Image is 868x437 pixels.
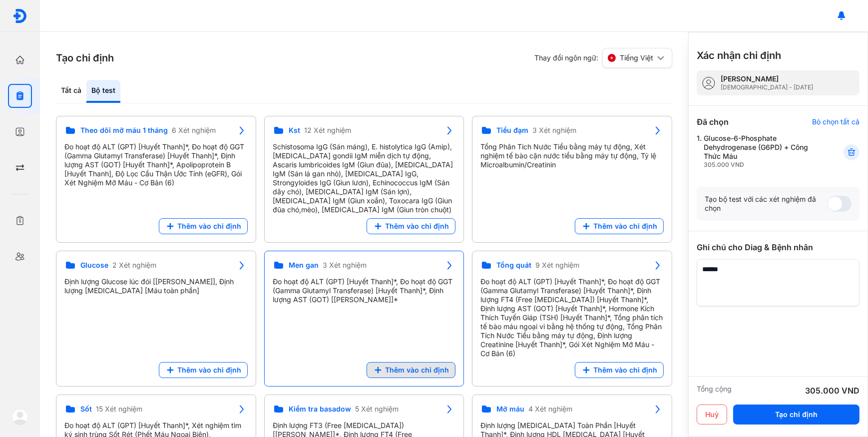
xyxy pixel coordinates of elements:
[385,222,449,231] span: Thêm vào chỉ định
[697,405,727,425] button: Huỷ
[172,126,216,135] span: 6 Xét nghiệm
[273,277,456,304] div: Đo hoạt độ ALT (GPT) [Huyết Thanh]*, Đo hoạt độ GGT (Gamma Glutamyl Transferase) [Huyết Thanh]*, ...
[705,195,828,213] div: Tạo bộ test với các xét nghiệm đã chọn
[80,405,92,414] span: Sốt
[480,277,664,358] div: Đo hoạt độ ALT (GPT) [Huyết Thanh]*, Đo hoạt độ GGT (Gamma Glutamyl Transferase) [Huyết Thanh]*, ...
[64,142,248,187] div: Đo hoạt độ ALT (GPT) [Huyết Thanh]*, Đo hoạt độ GGT (Gamma Glutamyl Transferase) [Huyết Thanh]*, ...
[620,53,653,62] span: Tiếng Việt
[367,362,455,378] button: Thêm vào chỉ định
[704,161,819,169] div: 305.000 VND
[159,362,248,378] button: Thêm vào chỉ định
[64,277,248,295] div: Định lượng Glucose lúc đói [[PERSON_NAME]], Định lượng [MEDICAL_DATA] [Máu toàn phần]
[80,261,108,270] span: Glucose
[593,222,657,231] span: Thêm vào chỉ định
[159,218,248,234] button: Thêm vào chỉ định
[697,134,819,169] div: 1.
[721,83,813,91] div: [DEMOGRAPHIC_DATA] - [DATE]
[96,405,142,414] span: 15 Xét nghiệm
[704,134,819,169] div: Glucose-6-Phosphate Dehydrogenase (G6PD) + Công Thức Máu
[697,116,729,128] div: Đã chọn
[496,126,528,135] span: Tiểu đạm
[289,126,300,135] span: Kst
[528,405,572,414] span: 4 Xét nghiệm
[575,362,664,378] button: Thêm vào chỉ định
[177,366,241,375] span: Thêm vào chỉ định
[697,48,781,62] h3: Xác nhận chỉ định
[367,218,455,234] button: Thêm vào chỉ định
[56,80,86,103] div: Tất cả
[177,222,241,231] span: Thêm vào chỉ định
[112,261,156,270] span: 2 Xét nghiệm
[575,218,664,234] button: Thêm vào chỉ định
[289,261,319,270] span: Men gan
[12,409,28,425] img: logo
[535,261,579,270] span: 9 Xét nghiệm
[805,385,860,397] div: 305.000 VND
[273,142,456,214] div: Schistosoma IgG (Sán máng), E. histolytica IgG (Amip), [MEDICAL_DATA] gondii IgM miễn dịch tự độn...
[323,261,367,270] span: 3 Xét nghiệm
[480,142,664,169] div: Tổng Phân Tích Nước Tiểu bằng máy tự động, Xét nghiệm tế bào cặn nước tiểu bằng máy tự động, Tỷ l...
[532,126,576,135] span: 3 Xét nghiệm
[697,385,732,397] div: Tổng cộng
[80,126,168,135] span: Theo dõi mỡ máu 1 tháng
[721,74,813,83] div: [PERSON_NAME]
[86,80,120,103] div: Bộ test
[355,405,399,414] span: 5 Xét nghiệm
[289,405,351,414] span: Kiểm tra basadow
[385,366,449,375] span: Thêm vào chỉ định
[593,366,657,375] span: Thêm vào chỉ định
[496,405,524,414] span: Mỡ máu
[56,51,114,65] h3: Tạo chỉ định
[496,261,531,270] span: Tổng quát
[304,126,351,135] span: 12 Xét nghiệm
[534,48,672,68] div: Thay đổi ngôn ngữ:
[812,117,860,126] div: Bỏ chọn tất cả
[697,241,860,253] div: Ghi chú cho Diag & Bệnh nhân
[12,8,27,23] img: logo
[733,405,860,425] button: Tạo chỉ định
